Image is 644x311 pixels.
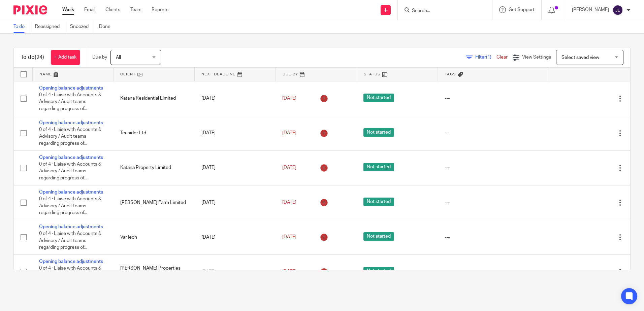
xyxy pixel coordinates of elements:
input: Search [411,8,472,14]
td: Tecsider Ltd [114,116,195,150]
p: Due by [92,54,107,61]
td: Katana Property Limited [114,150,195,185]
a: Snoozed [70,20,94,33]
span: 0 of 4 · Liaise with Accounts & Advisory / Audit teams regarding progress of... [39,231,101,250]
span: Not started [363,198,394,206]
a: Clients [105,6,120,13]
td: [DATE] [195,185,276,220]
span: (1) [486,55,491,60]
a: Opening balance adjustments [39,86,103,91]
a: Opening balance adjustments [39,224,103,229]
div: --- [445,234,542,241]
td: [DATE] [195,150,276,185]
h1: To do [21,54,44,61]
a: Opening balance adjustments [39,155,103,160]
span: 0 of 4 · Liaise with Accounts & Advisory / Audit teams regarding progress of... [39,197,101,215]
a: Opening balance adjustments [39,190,103,195]
img: svg%3E [612,5,623,15]
td: [DATE] [195,220,276,254]
img: Pixie [13,5,47,14]
a: Clear [496,55,508,60]
a: To do [13,20,30,33]
div: --- [445,164,542,171]
div: --- [445,95,542,102]
span: [DATE] [282,235,296,240]
td: [PERSON_NAME] Farm Limited [114,185,195,220]
span: Filter [475,55,496,60]
a: Opening balance adjustments [39,120,103,125]
span: 0 of 4 · Liaise with Accounts & Advisory / Audit teams regarding progress of... [39,127,101,146]
a: + Add task [51,50,80,65]
span: Not started [363,94,394,102]
a: Reports [152,6,168,13]
span: [DATE] [282,270,296,274]
span: Not started [363,163,394,171]
span: Select saved view [561,55,599,60]
span: 0 of 4 · Liaise with Accounts & Advisory / Audit teams regarding progress of... [39,93,101,111]
a: Team [130,6,141,13]
span: Not started [363,232,394,241]
span: [DATE] [282,131,296,135]
span: 0 of 4 · Liaise with Accounts & Advisory / Audit teams regarding progress of... [39,266,101,284]
span: Tags [445,72,456,76]
td: VarTech [114,220,195,254]
a: Done [99,20,116,33]
td: [DATE] [195,116,276,150]
span: View Settings [522,55,551,60]
a: Opening balance adjustments [39,259,103,264]
div: --- [445,130,542,136]
span: 0 of 4 · Liaise with Accounts & Advisory / Audit teams regarding progress of... [39,162,101,180]
span: [DATE] [282,165,296,170]
td: [DATE] [195,254,276,289]
div: --- [445,199,542,206]
span: Get Support [509,7,535,12]
span: All [116,55,121,60]
span: Not started [363,128,394,137]
td: Katana Residential Limited [114,81,195,116]
span: (24) [35,55,44,60]
a: Email [84,6,95,13]
td: [PERSON_NAME] Properties Limited [114,254,195,289]
span: [DATE] [282,96,296,101]
span: Not started [363,267,394,275]
p: [PERSON_NAME] [572,6,609,13]
td: [DATE] [195,81,276,116]
div: --- [445,269,542,275]
a: Reassigned [35,20,65,33]
a: Work [62,6,74,13]
span: [DATE] [282,200,296,205]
